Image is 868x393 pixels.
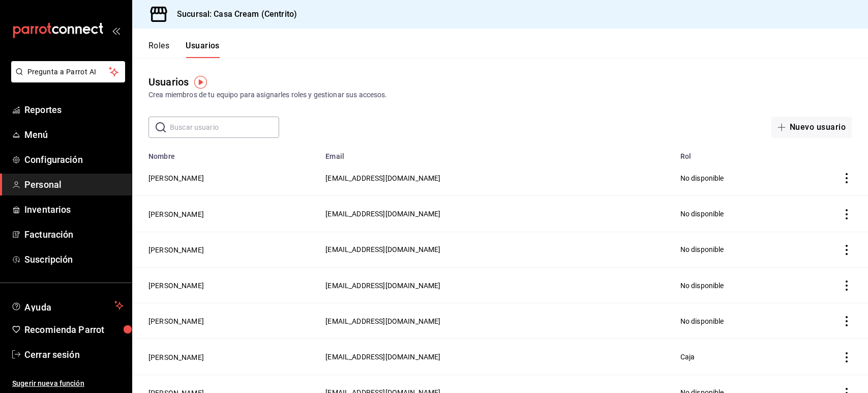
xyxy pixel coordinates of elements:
span: [EMAIL_ADDRESS][DOMAIN_NAME] [325,353,440,361]
button: actions [842,209,852,219]
span: Personal [24,178,124,191]
button: actions [842,173,852,183]
span: Caja [680,353,695,361]
span: Configuración [24,153,124,166]
button: [PERSON_NAME] [148,245,204,255]
td: No disponible [674,303,796,339]
h3: Sucursal: Casa Cream (Centrito) [169,8,297,20]
button: [PERSON_NAME] [148,316,204,326]
td: No disponible [674,196,796,232]
span: Inventarios [24,203,124,216]
button: Pregunta a Parrot AI [11,61,125,82]
span: [EMAIL_ADDRESS][DOMAIN_NAME] [325,174,440,182]
th: Email [319,146,674,160]
span: Sugerir nueva función [12,378,124,389]
span: Facturación [24,228,124,241]
img: Tooltip marker [194,76,207,89]
button: actions [842,245,852,255]
div: Crea miembros de tu equipo para asignarles roles y gestionar sus accesos. [148,90,852,100]
div: navigation tabs [148,41,220,58]
td: No disponible [674,232,796,267]
button: actions [842,352,852,362]
button: Roles [148,41,169,58]
button: [PERSON_NAME] [148,209,204,219]
span: [EMAIL_ADDRESS][DOMAIN_NAME] [325,317,440,325]
button: actions [842,280,852,291]
span: [EMAIL_ADDRESS][DOMAIN_NAME] [325,282,440,290]
span: Recomienda Parrot [24,323,124,336]
span: Reportes [24,103,124,117]
span: Suscripción [24,252,124,266]
input: Buscar usuario [170,117,279,137]
span: Cerrar sesión [24,348,124,361]
span: Pregunta a Parrot AI [27,67,109,77]
button: open_drawer_menu [112,26,120,35]
a: Pregunta a Parrot AI [7,74,125,85]
span: Ayuda [24,299,110,312]
button: Nuevo usuario [771,117,852,138]
td: No disponible [674,267,796,303]
span: [EMAIL_ADDRESS][DOMAIN_NAME] [325,245,440,254]
span: Menú [24,128,124,142]
span: [EMAIL_ADDRESS][DOMAIN_NAME] [325,210,440,218]
button: actions [842,316,852,326]
th: Rol [674,146,796,160]
button: [PERSON_NAME] [148,352,204,362]
td: No disponible [674,160,796,196]
div: Usuarios [148,74,189,90]
button: [PERSON_NAME] [148,173,204,183]
button: [PERSON_NAME] [148,280,204,291]
button: Usuarios [186,41,220,58]
th: Nombre [132,146,319,160]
